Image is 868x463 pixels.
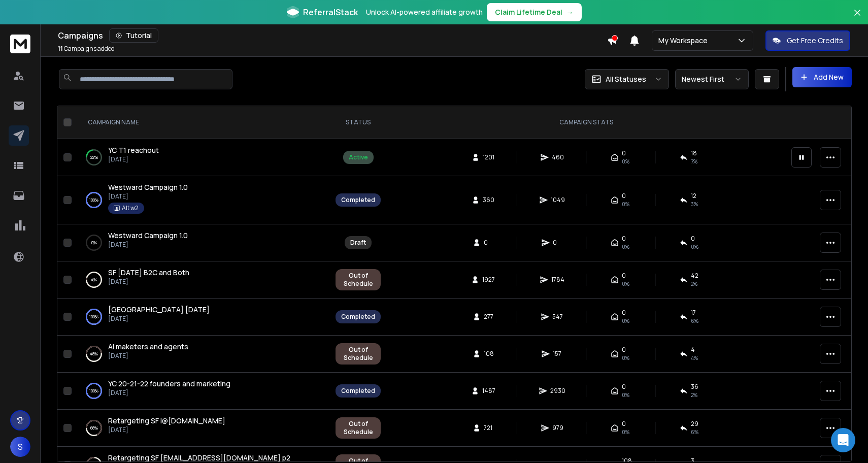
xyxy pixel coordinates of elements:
span: 979 [552,424,563,432]
button: Close banner [851,6,864,30]
p: Campaigns added [58,45,115,53]
span: 12 [691,192,696,200]
p: 68 % [90,423,98,433]
span: 460 [552,153,564,161]
span: 1487 [482,387,495,395]
span: 7 % [691,157,697,166]
div: Out of Schedule [341,346,375,362]
button: Newest First [675,69,749,89]
p: 22 % [90,152,98,162]
span: Westward Campaign 1.0 [108,230,188,240]
button: S [10,437,30,457]
td: 100%YC 20-21-22 founders and marketing[DATE] [76,373,329,410]
span: Retargeting SF i@[DOMAIN_NAME] [108,416,225,425]
span: Retargeting SF [EMAIL_ADDRESS][DOMAIN_NAME] p2 [108,453,290,462]
td: 100%[GEOGRAPHIC_DATA] [DATE][DATE] [76,299,329,336]
span: 108 [484,350,494,358]
span: 0 [622,192,626,200]
span: 2930 [550,387,565,395]
a: YC 20-21-22 founders and marketing [108,379,230,389]
th: CAMPAIGN NAME [76,106,329,139]
span: 721 [484,424,494,432]
div: Active [349,153,368,161]
div: Completed [341,196,375,204]
div: Campaigns [58,28,607,43]
a: Westward Campaign 1.0 [108,230,188,241]
div: Completed [341,313,375,321]
p: [DATE] [108,278,189,286]
button: Get Free Credits [765,30,850,51]
span: 0% [622,243,629,251]
span: 1927 [482,276,495,284]
span: ReferralStack [303,6,358,18]
span: 0% [622,391,629,399]
span: 11 [58,44,63,53]
span: 3 % [691,200,698,208]
p: [DATE] [108,192,188,201]
p: Get Free Credits [787,36,843,46]
span: 547 [552,313,563,321]
span: 2 % [691,391,697,399]
span: 18 [691,149,697,157]
span: 0 [553,239,563,247]
p: All Statuses [606,74,646,84]
p: 48 % [90,349,98,359]
p: 100 % [89,386,98,396]
th: CAMPAIGN STATS [387,106,785,139]
a: Westward Campaign 1.0 [108,182,188,192]
span: 0 [622,272,626,280]
a: Retargeting SF [EMAIL_ADDRESS][DOMAIN_NAME] p2 [108,453,290,463]
span: 1784 [551,276,564,284]
p: [DATE] [108,241,188,249]
p: [DATE] [108,389,230,397]
button: Add New [792,67,852,87]
button: Tutorial [109,28,158,43]
span: 0% [622,428,629,436]
div: Out of Schedule [341,420,375,436]
span: 6 % [691,317,698,325]
p: [DATE] [108,426,225,434]
span: 2 % [691,280,697,288]
div: Draft [350,239,366,247]
a: AI maketers and agents [108,342,188,352]
p: 0 % [91,238,97,248]
p: Alt w2 [122,204,139,212]
span: 0% [622,354,629,362]
div: Completed [341,387,375,395]
span: 0% [622,317,629,325]
p: 4 % [91,275,97,285]
span: 0 [622,309,626,317]
div: Out of Schedule [341,272,375,288]
a: [GEOGRAPHIC_DATA] [DATE] [108,305,210,315]
td: 48%AI maketers and agents[DATE] [76,336,329,373]
span: 157 [553,350,563,358]
span: 0 [622,420,626,428]
span: 360 [483,196,494,204]
td: 0%Westward Campaign 1.0[DATE] [76,224,329,261]
span: 0 [691,235,695,243]
span: 0 [622,149,626,157]
span: 1049 [551,196,565,204]
span: SF [DATE] B2C and Both [108,268,189,277]
span: 0% [622,280,629,288]
span: 0 [622,235,626,243]
span: → [566,7,574,17]
td: 4%SF [DATE] B2C and Both[DATE] [76,261,329,299]
th: STATUS [329,106,387,139]
span: 0 [622,383,626,391]
span: 0 [622,346,626,354]
p: Unlock AI-powered affiliate growth [366,7,483,17]
td: 100%Westward Campaign 1.0[DATE]Alt w2 [76,176,329,224]
p: 100 % [89,195,98,205]
p: [DATE] [108,315,210,323]
a: Retargeting SF i@[DOMAIN_NAME] [108,416,225,426]
span: 0% [691,243,698,251]
span: 0% [622,200,629,208]
span: 6 % [691,428,698,436]
span: AI maketers and agents [108,342,188,351]
p: [DATE] [108,155,159,163]
span: YC T1 reachout [108,145,159,155]
span: 17 [691,309,696,317]
p: 100 % [89,312,98,322]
